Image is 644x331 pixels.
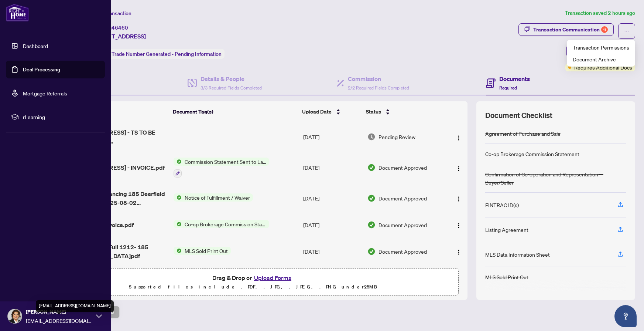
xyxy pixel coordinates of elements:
button: Logo [453,219,465,231]
span: Drag & Drop or [212,273,294,283]
article: Transaction saved 2 hours ago [565,9,635,17]
button: Status IconMLS Sold Print Out [174,247,231,255]
span: Document Approved [378,194,427,202]
div: Status: [92,49,225,59]
button: Logo [453,131,465,143]
span: 2/2 Required Fields Completed [348,85,409,91]
h4: Commission [348,74,409,83]
button: Logo [453,192,465,204]
span: Commission Statement Sent to Lawyer [182,158,269,166]
span: ellipsis [624,28,629,34]
span: Trade Number Generated - Pending Information [112,51,222,57]
img: Logo [456,196,462,202]
span: [STREET_ADDRESS] - TS TO BE REVIEWED BY [PERSON_NAME].pdf [70,128,168,146]
img: Status Icon [174,220,182,228]
img: Logo [456,166,462,172]
div: Co-op Brokerage Commission Statement [485,150,579,158]
td: [DATE] [300,183,364,213]
span: Document Approved [378,163,427,172]
td: [DATE] [300,122,364,152]
button: Open asap [614,305,637,327]
img: Document Status [367,194,376,202]
img: Logo [456,223,462,229]
span: Pending Review [378,133,415,141]
span: [PERSON_NAME] [26,308,92,316]
span: Co-op Brokerage Commission Statement [182,220,269,228]
img: Status Icon [174,193,182,202]
img: Status Icon [174,247,182,255]
span: 3/3 Required Fields Completed [201,85,262,91]
img: Profile Icon [8,309,22,323]
th: (8) File Name [66,101,170,122]
span: View Transaction [92,10,131,17]
span: Drag & Drop orUpload FormsSupported files include .PDF, .JPG, .JPEG, .PNG under25MB [48,268,458,296]
a: Deal Processing [23,66,60,73]
img: Status Icon [174,158,182,166]
span: Document Approved [378,247,427,256]
div: MLS Data Information Sheet [485,250,550,259]
button: Transaction Communication6 [518,23,614,36]
img: Document Status [367,221,376,229]
div: Transaction Communication [533,24,608,36]
span: _NOF ACK- Financing 185 Deerfield Road 1212_2025-08-02 12_28_12.pdf [70,189,168,207]
div: MLS Sold Print Out [485,273,528,281]
img: Logo [456,249,462,255]
h4: Details & People [201,74,262,83]
span: [STREET_ADDRESS] [92,32,146,41]
h4: Documents [499,74,530,83]
th: Status [363,101,443,122]
th: Document Tag(s) [170,101,299,122]
a: Mortgage Referrals [23,90,67,97]
span: [EMAIL_ADDRESS][DOMAIN_NAME] [26,317,92,325]
img: Document Status [367,133,376,141]
button: Status IconCo-op Brokerage Commission Statement [174,220,269,228]
button: Logo [453,246,465,257]
div: [EMAIL_ADDRESS][DOMAIN_NAME] [36,300,114,312]
th: Upload Date [299,101,363,122]
td: [DATE] [300,237,364,266]
span: Notice of Fulfillment / Waiver [182,193,253,202]
div: Listing Agreement [485,226,528,234]
a: Dashboard [23,43,48,49]
span: Status [366,108,381,116]
span: rLearning [23,113,100,121]
span: Document Approved [378,221,427,229]
button: Upload Forms [252,273,294,283]
div: 6 [601,26,608,33]
span: Requires Additional Docs [574,63,632,71]
span: Document Archive [573,55,629,63]
img: Document Status [367,247,376,256]
div: Agreement of Purchase and Sale [485,129,561,138]
span: Transaction Permissions [573,43,629,51]
p: Supported files include .PDF, .JPG, .JPEG, .PNG under 25 MB [52,283,454,291]
span: MLS Sold Print Out [182,247,231,255]
span: Document Checklist [485,110,552,121]
img: logo [6,4,29,21]
span: 46460 [112,24,128,31]
div: FINTRAC ID(s) [485,201,519,209]
span: [STREET_ADDRESS] - INVOICE.pdf [70,163,165,172]
button: Logo [453,162,465,173]
button: Status IconNotice of Fulfillment / Waiver [174,193,253,202]
img: Document Status [367,163,376,172]
button: Status IconCommission Statement Sent to Lawyer [174,158,269,178]
img: Logo [456,135,462,141]
span: MLS Sold Brkr Full 1212- 185 [GEOGRAPHIC_DATA]pdf [70,243,168,260]
span: Required [499,85,517,91]
span: Upload Date [302,108,332,116]
td: [DATE] [300,213,364,237]
td: [DATE] [300,152,364,183]
div: Confirmation of Co-operation and Representation—Buyer/Seller [485,170,626,186]
button: Submit for Admin Review [566,45,635,57]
